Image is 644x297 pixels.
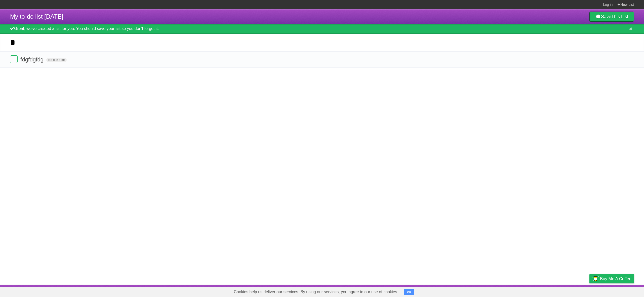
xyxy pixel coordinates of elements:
span: fdgfdgfdg [20,56,45,63]
span: Cookies help us deliver our services. By using our services, you agree to our use of cookies. [229,287,403,297]
label: Done [10,55,18,63]
span: Buy me a coffee [600,274,631,283]
a: SaveThis List [589,12,634,22]
a: Buy me a coffee [589,274,634,283]
button: OK [404,289,414,295]
span: No due date [46,58,67,62]
a: Terms [566,286,577,296]
b: This List [611,14,628,19]
a: Privacy [583,286,596,296]
img: Buy me a coffee [592,274,599,283]
a: About [522,286,533,296]
a: Suggest a feature [602,286,634,296]
a: Developers [539,286,559,296]
span: My to-do list [DATE] [10,13,63,20]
